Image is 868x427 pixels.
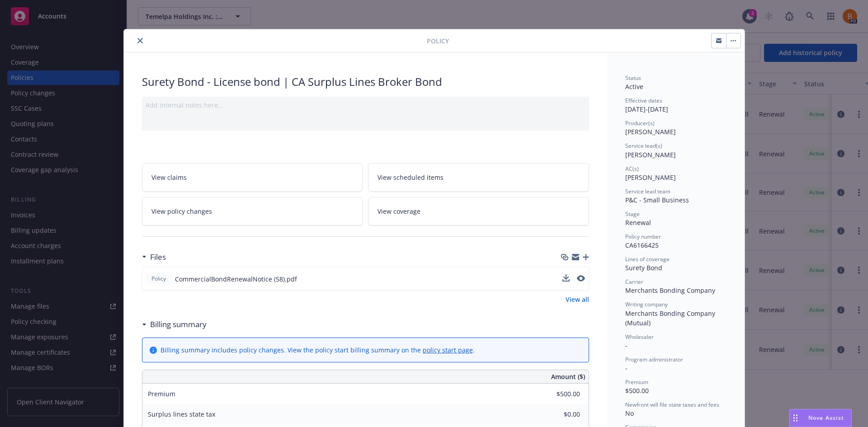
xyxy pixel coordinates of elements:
span: Service lead(s) [625,142,662,150]
span: [PERSON_NAME] [625,150,676,159]
button: preview file [577,274,585,284]
span: CA6166425 [625,241,659,249]
span: P&C - Small Business [625,196,689,204]
a: View claims [142,163,363,192]
span: No [625,409,634,418]
span: Lines of coverage [625,255,670,263]
span: Policy [150,275,168,283]
button: download file [562,274,570,282]
a: View coverage [368,197,589,225]
span: AC(s) [625,165,639,173]
span: [PERSON_NAME] [625,127,676,136]
div: Files [142,251,166,263]
span: Renewal [625,218,651,227]
span: Premium [148,389,175,398]
span: Newfront will file state taxes and fees [625,401,719,408]
span: Premium [625,378,648,386]
div: Billing summary includes policy changes. View the policy start billing summary on the . [160,345,475,355]
span: Stage [625,210,640,218]
a: policy start page [423,346,473,354]
button: preview file [577,275,585,282]
span: - [625,341,627,350]
div: Drag to move [790,409,801,427]
div: Surety Bond - License bond | CA Surplus Lines Broker Bond [142,74,589,89]
button: Nova Assist [789,409,852,427]
span: Service lead team [625,188,670,195]
span: Status [625,74,641,82]
span: Policy [427,36,449,46]
div: Add internal notes here... [146,100,585,110]
a: View policy changes [142,197,363,225]
span: View policy changes [151,206,212,216]
a: View scheduled items [368,163,589,192]
span: $500.00 [625,386,649,395]
span: Merchants Bonding Company (Mutual) [625,309,717,327]
span: Wholesaler [625,333,654,341]
span: Nova Assist [808,414,844,422]
span: Active [625,82,643,91]
div: [DATE] - [DATE] [625,97,726,114]
span: CommercialBondRenewalNotice (58).pdf [175,274,297,284]
h3: Billing summary [150,319,207,330]
input: 0.00 [527,387,585,401]
button: download file [562,274,570,284]
button: close [135,35,146,46]
span: View claims [151,173,187,182]
a: View all [566,295,589,304]
h3: Files [150,251,166,263]
div: Billing summary [142,319,207,330]
span: View scheduled items [377,173,443,182]
span: Producer(s) [625,119,655,127]
span: Carrier [625,278,643,286]
span: Effective dates [625,97,662,104]
span: Surety Bond [625,263,662,272]
span: Program administrator [625,356,683,363]
span: Writing company [625,300,668,308]
span: [PERSON_NAME] [625,173,676,182]
span: Surplus lines state tax [148,410,215,418]
span: Amount ($) [551,372,585,381]
span: View coverage [377,206,420,216]
span: Policy number [625,233,661,240]
span: Merchants Bonding Company [625,286,715,295]
input: 0.00 [527,408,585,421]
span: - [625,364,627,372]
